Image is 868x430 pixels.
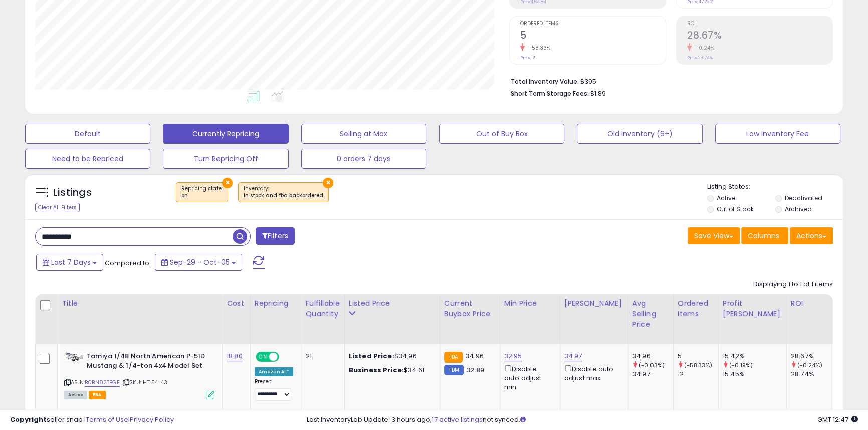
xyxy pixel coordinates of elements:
div: Preset: [255,378,294,401]
button: × [222,178,233,188]
a: 34.97 [564,351,582,361]
small: -58.33% [525,44,551,52]
button: Currently Repricing [163,124,288,144]
span: $1.89 [590,89,606,98]
h2: 5 [520,30,666,43]
span: FBA [89,391,106,399]
div: Last InventoryLab Update: 3 hours ago, not synced. [307,415,858,425]
span: ROI [687,21,832,27]
small: (-0.19%) [729,361,753,369]
div: Repricing [255,298,297,309]
div: Avg Selling Price [632,298,669,330]
button: Out of Buy Box [439,124,564,144]
button: Sep-29 - Oct-05 [155,254,242,271]
b: Business Price: [349,365,404,375]
div: Disable auto adjust max [564,363,620,383]
label: Archived [785,205,812,213]
button: Need to be Repriced [25,149,150,169]
b: Listed Price: [349,351,394,361]
div: Profit [PERSON_NAME] [723,298,782,319]
div: Title [62,298,218,309]
div: 34.96 [632,352,673,361]
div: 15.42% [723,352,786,361]
div: Fulfillable Quantity [305,298,340,319]
div: in stock and fba backordered [244,192,323,199]
div: Current Buybox Price [444,298,496,319]
small: Prev: 12 [520,55,535,61]
button: Turn Repricing Off [163,149,288,169]
small: (-58.33%) [684,361,712,369]
li: $395 [511,75,825,87]
div: $34.96 [349,352,432,361]
div: 34.97 [632,370,673,379]
div: seller snap | | [10,415,174,425]
button: 0 orders 7 days [301,149,426,169]
span: Sep-29 - Oct-05 [170,257,230,267]
b: Total Inventory Value: [511,77,579,86]
button: Save View [688,227,740,244]
a: Terms of Use [86,415,128,424]
div: Cost [227,298,246,309]
a: 18.80 [227,351,243,361]
small: (-0.24%) [797,361,822,369]
span: 34.96 [465,351,484,361]
div: ASIN: [64,352,214,398]
div: 5 [678,352,718,361]
div: [PERSON_NAME] [564,298,624,309]
div: Displaying 1 to 1 of 1 items [753,280,833,289]
div: $34.61 [349,366,432,375]
small: FBA [444,352,463,363]
span: Compared to: [105,258,151,268]
small: -0.24% [692,44,714,52]
small: (-0.03%) [639,361,665,369]
button: Columns [741,227,788,244]
button: Last 7 Days [36,254,103,271]
span: Last 7 Days [51,257,91,267]
button: Selling at Max [301,124,426,144]
p: Listing States: [707,182,843,192]
button: Old Inventory (6+) [577,124,702,144]
h5: Listings [53,186,92,200]
h2: 28.67% [687,30,832,43]
span: 2025-10-13 12:47 GMT [817,415,858,424]
strong: Copyright [10,415,47,424]
a: 32.95 [504,351,522,361]
img: 41mSI+HJvgL._SL40_.jpg [64,352,84,362]
div: Min Price [504,298,556,309]
span: Inventory : [244,185,323,200]
span: | SKU: HT154-43 [121,378,168,386]
div: 28.67% [791,352,831,361]
button: Actions [790,227,833,244]
button: Low Inventory Fee [715,124,840,144]
button: Default [25,124,150,144]
a: Privacy Policy [130,415,174,424]
div: Ordered Items [678,298,714,319]
div: 12 [678,370,718,379]
span: Repricing state : [181,185,223,200]
span: OFF [278,353,294,361]
div: on [181,192,223,199]
span: ON [257,353,269,361]
a: B0BN82TBGF [85,378,120,387]
div: ROI [791,298,827,309]
label: Deactivated [785,194,822,202]
label: Out of Stock [717,205,753,213]
div: Listed Price [349,298,436,309]
div: 21 [305,352,336,361]
small: FBM [444,365,464,375]
b: Short Term Storage Fees: [511,89,589,98]
div: 15.45% [723,370,786,379]
span: All listings currently available for purchase on Amazon [64,391,87,399]
div: Disable auto adjust min [504,363,552,392]
div: Amazon AI * [255,367,294,376]
button: Filters [256,227,295,245]
a: 17 active listings [432,415,483,424]
span: 32.89 [466,365,484,375]
div: Clear All Filters [35,203,80,212]
div: 28.74% [791,370,831,379]
b: Tamiya 1/48 North American P-51D Mustang & 1/4-ton 4x4 Model Set [87,352,208,373]
span: Ordered Items [520,21,666,27]
label: Active [717,194,735,202]
button: × [323,178,333,188]
span: Columns [748,231,779,241]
